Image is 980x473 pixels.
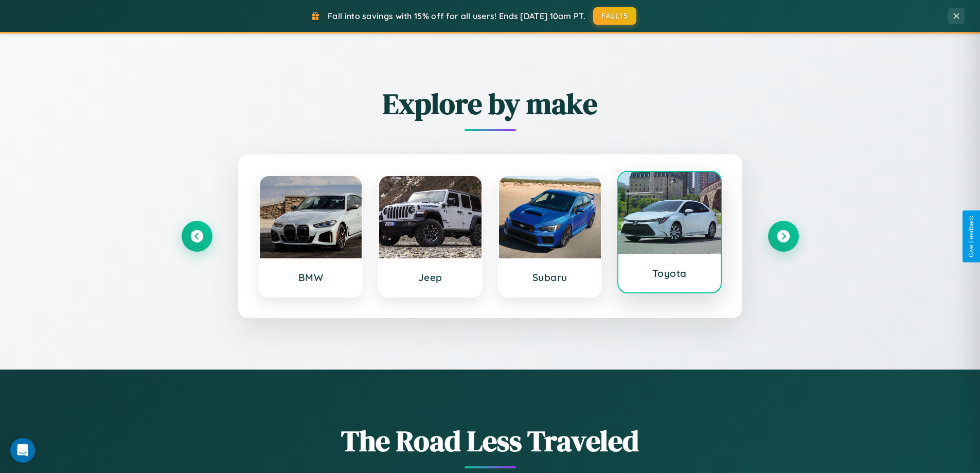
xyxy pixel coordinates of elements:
h3: Jeep [389,271,471,284]
h3: Subaru [509,271,591,284]
span: Fall into savings with 15% off for all users! Ends [DATE] 10am PT. [328,11,585,21]
div: Give Feedback [968,216,975,257]
button: FALL15 [593,7,636,25]
h3: BMW [270,271,352,284]
div: Open Intercom Messenger [10,438,35,463]
h2: Explore by make [182,84,799,124]
h1: The Road Less Traveled [182,421,799,461]
h3: Toyota [629,267,710,279]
